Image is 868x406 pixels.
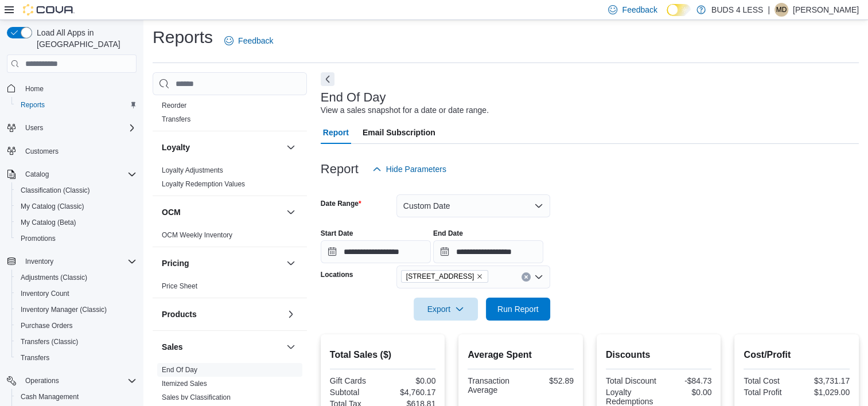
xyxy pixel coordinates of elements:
[153,26,213,49] h1: Reports
[162,341,282,353] button: Sales
[25,376,59,385] span: Operations
[661,376,711,385] div: -$84.73
[162,380,207,388] a: Itemized Sales
[21,145,63,158] a: Customers
[11,350,141,366] button: Transfers
[162,101,186,110] a: Reorder
[16,390,137,404] span: Cash Management
[11,286,141,302] button: Inventory Count
[21,144,137,158] span: Customers
[323,121,349,144] span: Report
[776,3,787,17] span: MD
[11,302,141,318] button: Inventory Manager (Classic)
[368,158,451,181] button: Hide Parameters
[21,218,76,227] span: My Catalog (Beta)
[11,182,141,198] button: Classification (Classic)
[321,270,353,279] label: Locations
[16,319,137,333] span: Purchase Orders
[162,282,197,291] span: Price Sheet
[606,376,656,385] div: Total Discount
[744,348,850,362] h2: Cost/Profit
[497,303,539,315] span: Run Report
[162,341,183,353] h3: Sales
[16,184,95,197] a: Classification (Classic)
[16,351,137,365] span: Transfers
[16,303,111,317] a: Inventory Manager (Classic)
[25,84,44,93] span: Home
[606,388,656,406] div: Loyalty Redemptions
[468,376,518,395] div: Transaction Average
[468,348,574,362] h2: Average Spent
[162,101,186,110] span: Reorder
[21,82,48,96] a: Home
[321,199,361,208] label: Date Range
[744,388,794,397] div: Total Profit
[16,200,89,213] a: My Catalog (Classic)
[162,393,231,402] span: Sales by Classification
[25,170,49,179] span: Catalog
[21,374,137,388] span: Operations
[23,4,75,15] img: Cova
[162,366,197,374] a: End Of Day
[667,4,691,16] input: Dark Mode
[162,206,282,218] button: OCM
[433,229,463,238] label: End Date
[385,388,435,397] div: $4,760.17
[16,200,137,213] span: My Catalog (Classic)
[523,376,574,385] div: $52.89
[321,229,353,238] label: Start Date
[16,232,137,245] span: Promotions
[21,167,53,181] button: Catalog
[433,240,543,263] input: Press the down key to open a popover containing a calendar.
[321,72,334,86] button: Next
[799,376,850,385] div: $3,731.17
[284,256,298,270] button: Pricing
[162,179,245,189] span: Loyalty Redemption Values
[16,287,74,300] a: Inventory Count
[21,167,137,181] span: Catalog
[162,231,232,239] a: OCM Weekly Inventory
[16,271,92,284] a: Adjustments (Classic)
[16,216,137,229] span: My Catalog (Beta)
[534,272,543,282] button: Open list of options
[11,214,141,231] button: My Catalog (Beta)
[16,271,137,284] span: Adjustments (Classic)
[162,231,232,240] span: OCM Weekly Inventory
[16,390,83,404] a: Cash Management
[321,240,431,263] input: Press the down key to open a popover containing a calendar.
[385,376,435,385] div: $0.00
[11,334,141,350] button: Transfers (Classic)
[11,198,141,214] button: My Catalog (Classic)
[330,376,380,385] div: Gift Cards
[622,4,657,15] span: Feedback
[21,273,87,282] span: Adjustments (Classic)
[21,100,45,110] span: Reports
[711,3,763,17] p: BUDS 4 LESS
[284,205,298,219] button: OCM
[16,216,81,229] a: My Catalog (Beta)
[744,376,794,385] div: Total Cost
[21,305,107,314] span: Inventory Manager (Classic)
[421,298,471,321] span: Export
[386,163,446,175] span: Hide Parameters
[162,282,197,290] a: Price Sheet
[16,287,137,300] span: Inventory Count
[2,166,141,182] button: Catalog
[793,3,859,17] p: [PERSON_NAME]
[2,143,141,159] button: Customers
[330,388,380,397] div: Subtotal
[321,104,489,116] div: View a sales snapshot for a date or date range.
[16,98,49,112] a: Reports
[32,27,137,50] span: Load All Apps in [GEOGRAPHIC_DATA]
[162,166,223,174] a: Loyalty Adjustments
[16,98,137,112] span: Reports
[162,166,223,175] span: Loyalty Adjustments
[414,298,478,321] button: Export
[162,257,282,269] button: Pricing
[21,321,73,330] span: Purchase Orders
[11,270,141,286] button: Adjustments (Classic)
[21,289,69,298] span: Inventory Count
[153,163,307,196] div: Loyalty
[162,115,190,124] span: Transfers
